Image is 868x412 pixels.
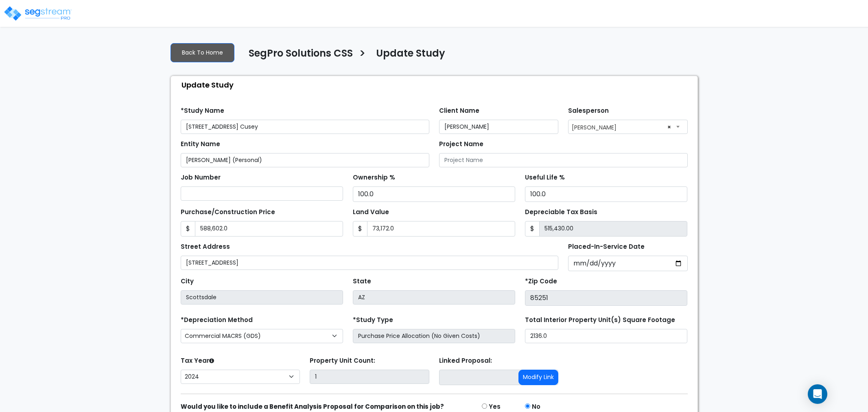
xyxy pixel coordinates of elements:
[568,106,609,116] label: Salesperson
[525,221,540,237] span: $
[353,277,371,286] label: State
[518,370,558,385] button: Modify Link
[532,402,540,412] label: No
[525,277,557,286] label: *Zip Code
[439,356,492,366] label: Linked Proposal:
[181,153,429,167] input: Entity Name
[181,208,275,217] label: Purchase/Construction Price
[181,356,214,366] label: Tax Year
[310,370,429,384] input: Building Count
[367,221,515,237] input: Land Value
[568,120,688,134] span: Nico Suazo
[181,120,429,134] input: Study Name
[243,48,353,65] a: SegPro Solutions CSS
[181,173,221,182] label: Job Number
[181,140,220,149] label: Entity Name
[359,47,366,63] h3: >
[370,48,445,65] a: Update Study
[439,140,483,149] label: Project Name
[439,120,559,134] input: Client Name
[525,208,597,217] label: Depreciable Tax Basis
[525,329,687,343] input: total square foot
[525,186,687,202] input: Depreciation
[568,242,645,252] label: Placed-In-Service Date
[181,402,444,411] strong: Would you like to include a Benefit Analysis Proposal for Comparison on this job?
[195,221,343,237] input: Purchase or Construction Price
[175,76,697,94] div: Update Study
[353,186,515,202] input: Ownership
[376,48,445,61] h4: Update Study
[353,208,389,217] label: Land Value
[525,316,675,325] label: Total Interior Property Unit(s) Square Footage
[181,277,194,286] label: City
[181,221,195,237] span: $
[171,43,234,62] a: Back To Home
[353,221,367,237] span: $
[181,256,559,270] input: Street Address
[353,173,395,182] label: Ownership %
[310,356,375,366] label: Property Unit Count:
[539,221,687,237] input: 0.00
[181,316,253,325] label: *Depreciation Method
[181,106,224,116] label: *Study Name
[568,120,687,133] span: Nico Suazo
[489,402,501,412] label: Yes
[667,121,671,133] span: ×
[439,106,479,116] label: Client Name
[181,242,230,252] label: Street Address
[525,173,565,182] label: Useful Life %
[3,5,72,22] img: logo_pro_r.png
[353,316,393,325] label: *Study Type
[249,48,353,61] h4: SegPro Solutions CSS
[808,384,827,404] div: Open Intercom Messenger
[439,153,688,167] input: Project Name
[525,290,687,306] input: Zip Code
